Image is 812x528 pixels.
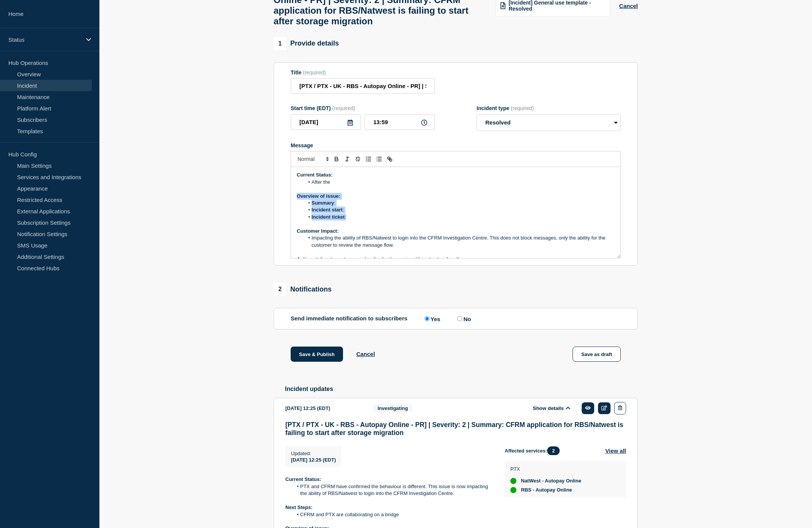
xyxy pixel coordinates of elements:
span: [DATE] 12:25 (EDT) [291,457,336,463]
div: Title [291,69,435,76]
li: After the [304,179,615,186]
button: Save as draft [573,347,621,362]
div: [DATE] 12:25 (EDT) [285,402,361,415]
button: Show details [530,405,572,411]
li: Impacting the ability of RBS/Natwest to login into the CFRM Investigation Centre. This does not b... [304,235,615,249]
button: Toggle ordered list [363,154,374,164]
input: Title [291,78,435,94]
input: HH:MM [365,114,435,130]
p: Send immediate notification to subscribers [291,315,408,322]
p: Status [8,36,81,43]
span: Affected services: [505,446,563,455]
span: Font size [294,154,331,164]
li: PTX and CFRM have confirmed the behaviour is different. This issue is now impacting the ability o... [293,483,493,497]
span: (required) [332,105,356,111]
div: Message [291,142,621,148]
li: : [304,200,615,206]
select: Incident type [477,114,621,131]
button: Toggle italic text [342,154,352,164]
li: : [304,206,615,213]
div: Notifications [274,283,332,296]
strong: Overview of issue: [297,193,340,199]
button: Toggle link [384,154,395,164]
img: template icon [500,2,506,9]
label: Yes [423,315,441,322]
strong: Current Status: [297,172,333,178]
div: up [510,478,516,484]
div: Send immediate notification to subscribers [291,315,621,322]
span: 2 [274,283,286,296]
p: PTX [510,466,581,472]
span: Investigating [373,404,413,413]
p: Application restored from backup for all users [297,256,615,263]
div: Start time (EDT) [291,105,435,111]
button: Cancel [356,351,375,357]
input: YYYY-MM-DD [291,114,361,130]
label: No [455,315,471,322]
button: Toggle bulleted list [374,154,384,164]
li: CFRM and PTX are collaborating on a bridge [293,511,493,518]
span: (required) [303,69,326,76]
span: NatWest - Autopay Online [521,478,581,484]
button: View all [605,446,626,455]
div: Provide details [274,37,339,50]
h3: [PTX / PTX - UK - RBS - Autopay Online - PR] | Severity: 2 | Summary: CFRM application for RBS/Na... [285,421,626,437]
button: Cancel [619,3,638,9]
div: Message [291,167,620,258]
span: (required) [511,105,534,111]
span: 1 [274,37,286,50]
span: RBS - Autopay Online [521,487,572,493]
strong: Incident ticket [312,214,345,220]
button: Toggle strikethrough text [352,154,363,164]
strong: Incident start [312,207,343,213]
strong: Current Status: [285,476,321,482]
strong: Actions taken to restore service: [297,256,373,262]
strong: Next Steps: [285,504,313,510]
div: up [510,487,516,493]
span: 2 [547,446,560,455]
li: : [304,214,615,221]
p: Updated : [291,451,336,456]
button: Toggle bold text [331,154,342,164]
button: Save & Publish [291,347,343,362]
div: Incident type [477,105,621,111]
h2: Incident updates [285,386,638,392]
strong: Customer Impact: [297,228,339,234]
input: No [457,316,462,321]
input: Yes [425,316,430,321]
strong: Summary [312,200,334,206]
